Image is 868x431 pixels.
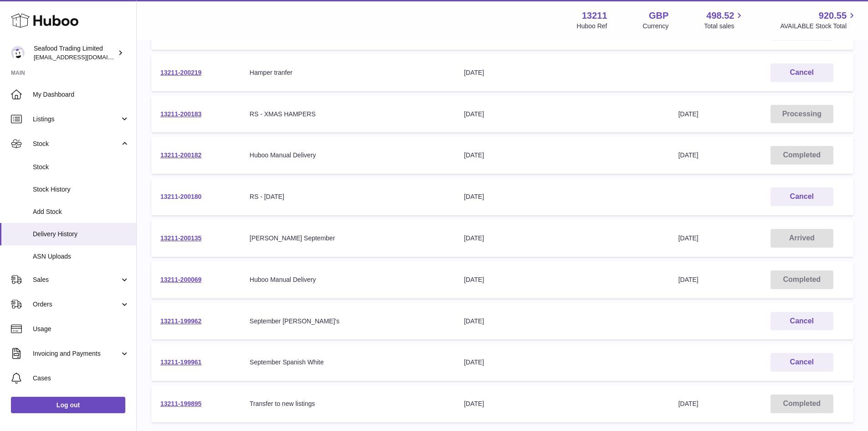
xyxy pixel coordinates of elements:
span: Delivery History [33,230,129,239]
div: Huboo Manual Delivery [250,275,446,284]
div: Huboo Manual Delivery [250,151,446,160]
div: Hamper tranfer [250,68,446,77]
a: 13211-200219 [160,69,201,76]
a: 13211-200135 [160,234,201,242]
img: online@rickstein.com [11,46,25,60]
span: [DATE] [678,151,699,159]
span: Invoicing and Payments [33,349,120,358]
span: Stock [33,140,120,148]
a: 13211-199962 [160,317,201,325]
div: September Spanish White [250,358,446,367]
span: [DATE] [678,400,699,407]
span: [DATE] [678,110,699,118]
button: Cancel [770,63,833,82]
div: [DATE] [464,151,660,160]
div: [DATE] [464,68,660,77]
strong: 13211 [582,10,607,22]
a: 13211-200182 [160,151,201,159]
div: Seafood Trading Limited [34,44,116,62]
div: [DATE] [464,400,660,408]
span: 920.55 [819,10,847,22]
span: Listings [33,115,120,124]
span: Stock History [33,185,129,194]
div: Currency [643,22,669,31]
span: Stock [33,163,129,171]
button: Cancel [770,353,833,372]
span: Total sales [704,22,745,31]
a: 13211-200180 [160,193,201,200]
span: Usage [33,325,129,333]
span: My Dashboard [33,90,129,99]
div: [DATE] [464,234,660,243]
span: Sales [33,275,120,284]
strong: GBP [649,10,668,22]
span: Cases [33,374,129,383]
span: ASN Uploads [33,252,129,261]
a: 13211-200183 [160,110,201,118]
button: Cancel [770,187,833,206]
a: 13211-200069 [160,276,201,283]
span: [EMAIL_ADDRESS][DOMAIN_NAME] [34,53,134,61]
div: [DATE] [464,275,660,284]
div: Huboo Ref [577,22,607,31]
a: 920.55 AVAILABLE Stock Total [780,10,857,31]
div: [DATE] [464,358,660,367]
div: [PERSON_NAME] September [250,234,446,243]
a: 13211-199895 [160,400,201,407]
div: [DATE] [464,192,660,201]
a: 13211-199961 [160,358,201,366]
div: RS - XMAS HAMPERS [250,110,446,119]
span: Add Stock [33,208,129,216]
div: Transfer to new listings [250,400,446,408]
span: 498.52 [706,10,734,22]
span: AVAILABLE Stock Total [780,22,857,31]
div: September [PERSON_NAME]'s [250,317,446,326]
span: Orders [33,300,120,309]
span: [DATE] [678,234,699,242]
div: [DATE] [464,317,660,326]
span: [DATE] [678,276,699,283]
a: Log out [11,397,125,413]
div: RS - [DATE] [250,192,446,201]
a: 498.52 Total sales [704,10,745,31]
div: [DATE] [464,110,660,119]
button: Cancel [770,312,833,331]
